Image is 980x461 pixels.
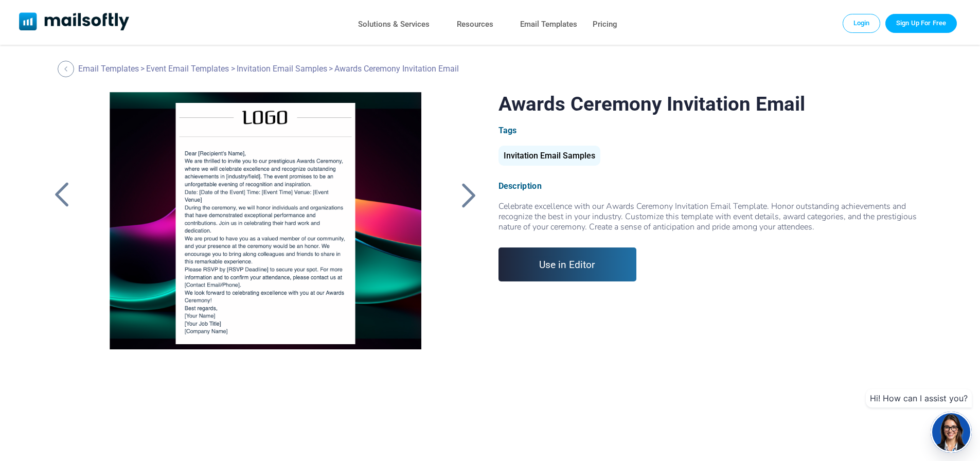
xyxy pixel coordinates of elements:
[843,14,881,32] a: Login
[146,64,229,74] a: Event Email Templates
[885,14,957,32] a: Trial
[866,389,972,407] div: Hi! How can I assist you?
[520,17,577,32] a: Email Templates
[456,182,482,208] a: Back
[78,64,139,74] a: Email Templates
[498,146,600,166] div: Invitation Email Samples
[92,92,438,349] a: Awards Ceremony Invitation Email
[58,61,77,77] a: Back
[498,126,931,135] div: Tags
[49,182,75,208] a: Back
[498,201,931,232] div: Celebrate excellence with our Awards Ceremony Invitation Email Template. Honor outstanding achiev...
[498,92,931,115] h1: Awards Ceremony Invitation Email
[498,155,600,159] a: Invitation Email Samples
[498,181,931,191] div: Description
[457,17,493,32] a: Resources
[237,64,327,74] a: Invitation Email Samples
[498,247,637,281] a: Use in Editor
[593,17,617,32] a: Pricing
[358,17,430,32] a: Solutions & Services
[19,12,130,32] a: Mailsoftly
